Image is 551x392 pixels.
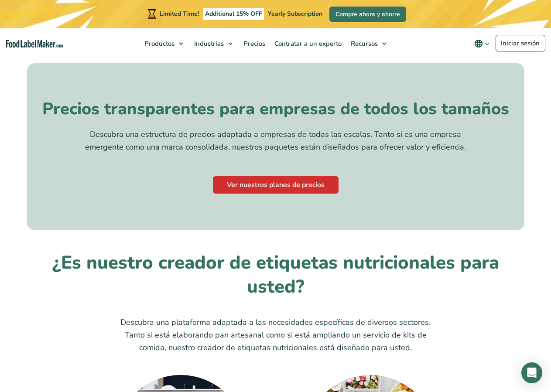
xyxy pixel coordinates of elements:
a: Precios [239,28,268,59]
span: Productos [142,39,175,48]
a: Recursos [346,28,391,59]
span: Limited Time! [160,10,199,18]
span: Recursos [348,39,379,48]
a: Food Label Maker homepage [6,40,63,48]
a: Compre ahora y ahorre [329,7,406,22]
p: Descubra una estructura de precios adaptada a empresas de todas las escalas. Tanto si es una empr... [84,128,468,153]
p: Descubra una plataforma adaptada a las necesidades específicas de diversos sectores. Tanto si est... [116,316,435,354]
h2: ¿Es nuestro creador de etiquetas nutricionales para usted? [27,251,524,299]
span: Precios [241,39,266,48]
a: Productos [140,28,188,59]
a: Ver nuestros planes de precios [213,176,339,194]
button: Change language [468,35,496,52]
span: Yearly Subscription [268,10,322,18]
span: Contratar a un experto [272,39,342,48]
h3: Precios transparentes para empresas de todos los tamaños [41,98,510,119]
a: Contratar a un experto [270,28,344,59]
a: Iniciar sesión [496,35,545,51]
span: Additional 15% OFF [203,8,264,20]
div: Open Intercom Messenger [521,362,542,383]
a: Industrias [190,28,237,59]
span: Industrias [192,39,225,48]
